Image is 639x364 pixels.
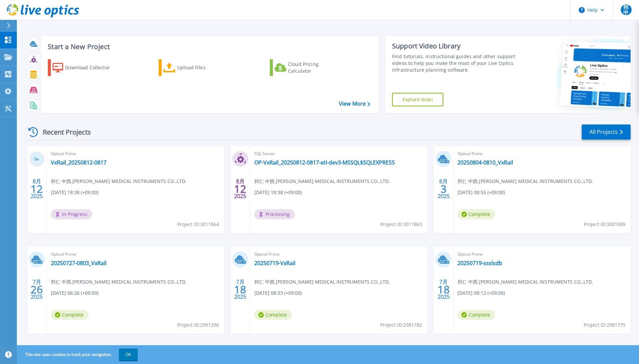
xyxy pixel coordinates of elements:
span: 邦仁 中西 , [PERSON_NAME] MEDICAL INSTRUMENTS CO.,LTD. [457,178,593,185]
span: Optical Prime [51,251,220,258]
span: Complete [51,310,89,320]
div: Find tutorials, instructional guides and other support videos to help you make the most of your L... [392,53,517,73]
a: Cloud Pricing Calculator [270,59,345,76]
span: SQL Server [254,150,423,157]
div: 8月 2025 [30,177,43,201]
a: Explore Now! [392,93,443,106]
h3: 0 [29,155,45,163]
span: [DATE] 18:38 (+09:00) [254,189,302,196]
span: 邦仁 中西 , [PERSON_NAME] MEDICAL INSTRUMENTS CO.,LTD. [51,278,187,286]
span: This site uses cookies to track your navigation. [19,349,138,361]
div: 7月 2025 [234,277,247,302]
span: Complete [457,310,495,320]
span: [DATE] 08:12 (+09:00) [457,289,505,297]
a: 20250719-ssslsdb [457,260,502,266]
span: 18 [234,287,246,292]
div: 8月 2025 [234,177,247,201]
div: 7月 2025 [30,277,43,302]
span: Project ID: 3011864 [177,221,219,228]
span: 18 [438,287,450,292]
span: Project ID: 2991296 [177,321,219,329]
span: In Progress [51,209,92,219]
span: Processing [254,209,295,219]
span: [DATE] 08:33 (+09:00) [254,289,302,297]
span: 12 [31,186,43,192]
span: [DATE] 18:38 (+09:00) [51,189,98,196]
span: 12 [234,186,246,192]
a: 20250719-VxRail [254,260,295,266]
div: Cloud Pricing Calculator [288,61,342,74]
a: All Projects [582,124,631,140]
span: [DATE] 08:55 (+09:00) [457,189,505,196]
span: Optical Prime [457,251,627,258]
span: % [37,157,39,161]
span: 邦仁 中西 , [PERSON_NAME] MEDICAL INSTRUMENTS CO.,LTD. [254,178,390,185]
a: Upload Files [159,59,234,76]
span: Optical Prime [254,251,423,258]
a: Download Collector [48,59,123,76]
a: 20250727-0803_VxRail [51,260,106,266]
span: Optical Prime [457,150,627,157]
div: Support Video Library [392,42,517,50]
span: Project ID: 2981782 [380,321,422,329]
span: 邦仁 中西 , [PERSON_NAME] MEDICAL INSTRUMENTS CO.,LTD. [254,278,390,286]
span: Project ID: 3001089 [584,221,626,228]
span: Complete [457,209,495,219]
div: 7月 2025 [437,277,450,302]
div: Recent Projects [26,124,100,140]
a: 20250804-0810_VxRail [457,159,513,166]
div: 8月 2025 [437,177,450,201]
span: 26 [31,287,43,292]
span: 邦仁 中西 , [PERSON_NAME] MEDICAL INSTRUMENTS CO.,LTD. [457,278,593,286]
div: Download Collector [65,61,119,74]
a: OP-VxRail_20250812-0817-etl-dev3-MSSQL$SQLEXPRESS [254,159,395,166]
a: View More [339,101,370,107]
div: Upload Files [177,61,231,74]
a: VxRail_20250812-0817 [51,159,106,166]
span: 邦仁 中西 , [PERSON_NAME] MEDICAL INSTRUMENTS CO.,LTD. [51,178,187,185]
span: Project ID: 3011863 [380,221,422,228]
span: Complete [254,310,292,320]
button: OK [119,349,138,361]
span: [DATE] 06:26 (+09:00) [51,289,98,297]
span: Project ID: 2981775 [584,321,626,329]
h3: Start a New Project [48,43,370,50]
span: Optical Prime [51,150,220,157]
span: 3 [441,186,447,192]
span: 邦中 [621,4,632,15]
